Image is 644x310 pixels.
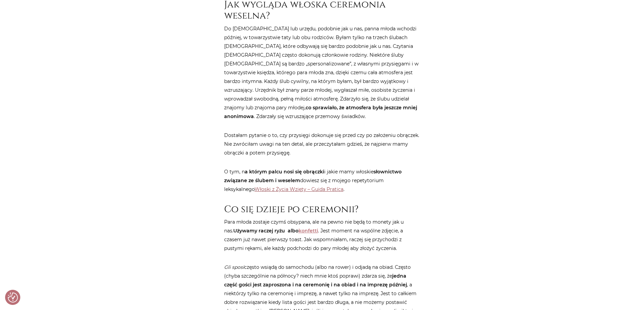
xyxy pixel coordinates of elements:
em: Gli sposi [224,264,244,270]
strong: co sprawiało, że atmosfera była jeszcze mniej anonimowa [224,105,417,119]
strong: słownictwo związane ze ślubem i weselem [224,169,402,184]
h2: Co się dzieje po ceremonii? [224,204,420,215]
p: O tym, n i jakie mamy włoskie dowiesz się z mojego repetytorium leksykalnego . [224,167,420,194]
p: Para młoda zostaje czymś obsypana, ale na pewno nie będą to monety jak u nas. . Jest moment na ws... [224,218,420,253]
a: Włoski z Życia Wzięty – Guida Pratica [255,186,343,192]
strong: a którym palcu nosi się obrączki [245,169,324,175]
p: Do [DEMOGRAPHIC_DATA] lub urzędu, podobnie jak u nas, panna młoda wchodzi później, w towarzystwie... [224,24,420,121]
button: Preferencje co do zgód [8,292,18,303]
a: konfetti [299,228,318,234]
img: Revisit consent button [8,292,18,303]
p: Dostałam pytanie o to, czy przysięgi dokonuje się przed czy po założeniu obrączek. Nie zwróciłam ... [224,131,420,157]
strong: Używamy raczej ryżu albo [233,228,318,234]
